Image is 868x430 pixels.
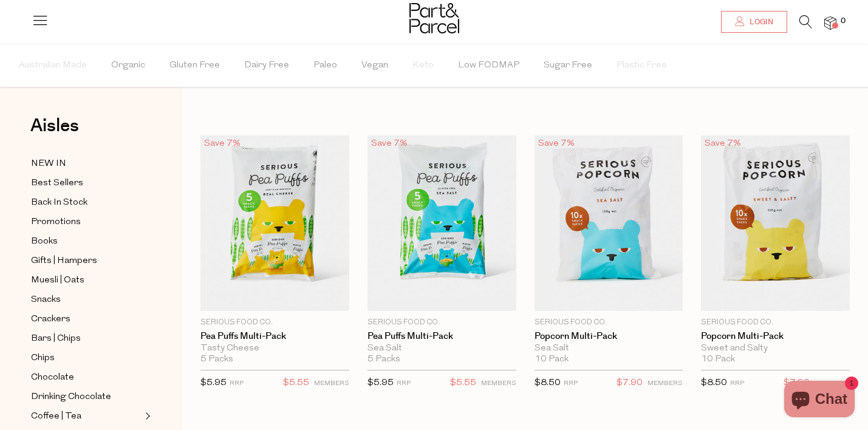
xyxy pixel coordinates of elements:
[535,331,683,342] a: Popcorn Multi-Pack
[535,317,683,328] p: Serious Food Co.
[31,176,83,191] span: Best Sellers
[367,354,400,365] span: 5 Packs
[367,317,516,328] p: Serious Food Co.
[230,380,244,387] small: RRP
[648,380,683,387] small: MEMBERS
[30,117,79,147] a: Aisles
[31,331,142,346] a: Bars | Chips
[31,254,97,268] span: Gifts | Hampers
[31,196,87,210] span: Back In Stock
[721,11,787,33] a: Login
[367,135,516,311] img: Pea Puffs Multi-Pack
[244,44,289,87] span: Dairy Free
[31,253,142,268] a: Gifts | Hampers
[31,312,142,327] a: Crackers
[31,293,61,307] span: Snacks
[412,44,434,87] span: Keto
[31,409,142,424] a: Coffee | Tea
[31,273,142,288] a: Muesli | Oats
[747,17,773,27] span: Login
[367,378,394,387] span: $5.95
[314,380,349,387] small: MEMBERS
[31,215,81,230] span: Promotions
[617,375,643,391] span: $7.90
[535,135,683,311] img: Popcorn Multi-Pack
[31,390,111,404] span: Drinking Chocolate
[313,44,337,87] span: Paleo
[31,332,81,346] span: Bars | Chips
[409,3,459,33] img: Part&Parcel
[200,378,227,387] span: $5.95
[730,380,744,387] small: RRP
[31,273,84,288] span: Muesli | Oats
[31,214,142,230] a: Promotions
[31,156,142,171] a: NEW IN
[781,381,858,420] inbox-online-store-chat: Shopify online store chat
[31,351,55,366] span: Chips
[397,380,411,387] small: RRP
[169,44,220,87] span: Gluten Free
[535,135,578,152] div: Save 7%
[142,409,151,423] button: Expand/Collapse Coffee | Tea
[200,317,349,328] p: Serious Food Co.
[367,331,516,342] a: Pea Puffs Multi-Pack
[31,370,142,385] a: Chocolate
[283,375,309,391] span: $5.55
[31,370,74,385] span: Chocolate
[701,135,745,152] div: Save 7%
[367,343,516,354] div: Sea Salt
[450,375,476,391] span: $5.55
[31,312,70,327] span: Crackers
[30,112,79,139] span: Aisles
[701,378,727,387] span: $8.50
[31,234,142,249] a: Books
[31,195,142,210] a: Back In Stock
[701,331,850,342] a: Popcorn Multi-Pack
[701,317,850,328] p: Serious Food Co.
[200,135,244,152] div: Save 7%
[31,389,142,404] a: Drinking Chocolate
[544,44,592,87] span: Sugar Free
[200,135,349,311] img: Pea Puffs Multi-Pack
[784,375,810,391] span: $7.90
[31,292,142,307] a: Snacks
[535,343,683,354] div: Sea Salt
[481,380,516,387] small: MEMBERS
[31,350,142,366] a: Chips
[361,44,388,87] span: Vegan
[31,234,58,249] span: Books
[31,409,81,424] span: Coffee | Tea
[701,135,850,311] img: Popcorn Multi-Pack
[458,44,519,87] span: Low FODMAP
[535,378,561,387] span: $8.50
[535,354,569,365] span: 10 Pack
[838,16,849,27] span: 0
[367,135,411,152] div: Save 7%
[200,331,349,342] a: Pea Puffs Multi-Pack
[111,44,145,87] span: Organic
[701,343,850,354] div: Sweet and Salty
[200,354,233,365] span: 5 Packs
[19,44,87,87] span: Australian Made
[617,44,667,87] span: Plastic Free
[564,380,578,387] small: RRP
[31,176,142,191] a: Best Sellers
[31,157,66,171] span: NEW IN
[701,354,735,365] span: 10 Pack
[200,343,349,354] div: Tasty Cheese
[824,16,836,29] a: 0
